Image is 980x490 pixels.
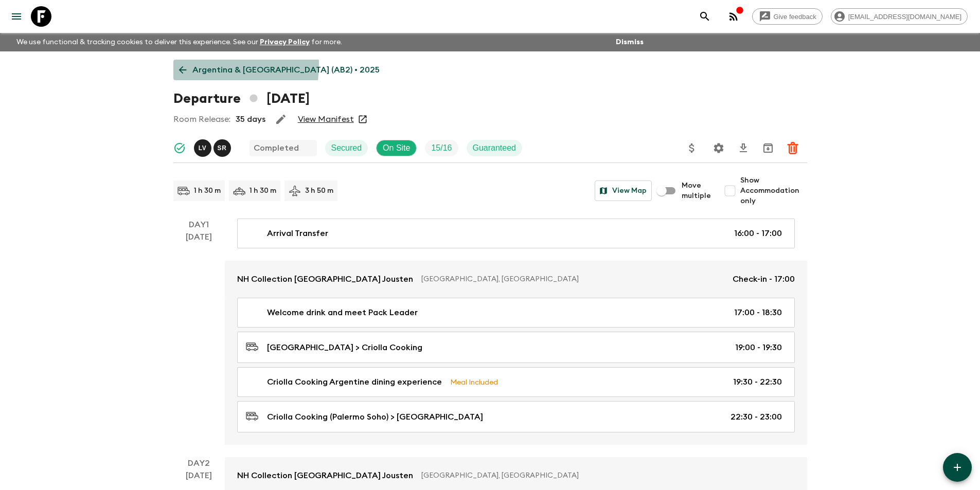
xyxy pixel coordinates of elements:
div: On Site [376,140,417,156]
span: Give feedback [768,13,822,21]
p: 3 h 50 m [305,186,333,196]
button: Delete [782,138,803,158]
p: Criolla Cooking Argentine dining experience [267,376,442,388]
button: search adventures [694,6,715,27]
p: Completed [254,142,299,154]
a: Argentina & [GEOGRAPHIC_DATA] (AB2) • 2025 [173,60,385,80]
a: Privacy Policy [260,39,310,46]
p: Check-in - 17:00 [733,273,795,285]
p: Meal Included [450,376,498,388]
span: Move multiple [682,180,711,201]
p: NH Collection [GEOGRAPHIC_DATA] Jousten [237,273,413,285]
span: [EMAIL_ADDRESS][DOMAIN_NAME] [843,13,967,21]
button: Archive (Completed, Cancelled or Unsynced Departures only) [758,138,778,158]
p: 19:30 - 22:30 [733,376,782,388]
a: View Manifest [298,114,354,124]
div: Secured [325,140,368,156]
a: Criolla Cooking Argentine dining experienceMeal Included19:30 - 22:30 [237,367,795,397]
span: Show Accommodation only [740,175,807,206]
p: Secured [331,142,362,154]
p: Day 2 [173,457,225,469]
a: Arrival Transfer16:00 - 17:00 [237,219,795,248]
a: Welcome drink and meet Pack Leader17:00 - 18:30 [237,298,795,328]
button: menu [6,6,27,27]
p: On Site [383,142,410,154]
button: View Map [595,180,652,201]
p: We use functional & tracking cookies to deliver this experience. See our for more. [12,33,346,51]
p: NH Collection [GEOGRAPHIC_DATA] Jousten [237,469,413,482]
p: Room Release: [173,113,230,125]
p: Guaranteed [473,142,516,154]
a: NH Collection [GEOGRAPHIC_DATA] Jousten[GEOGRAPHIC_DATA], [GEOGRAPHIC_DATA]Check-in - 17:00 [225,261,807,298]
a: Give feedback [752,8,823,25]
p: Day 1 [173,219,225,231]
p: Arrival Transfer [267,227,328,240]
p: [GEOGRAPHIC_DATA], [GEOGRAPHIC_DATA] [421,470,787,481]
p: 1 h 30 m [250,186,276,196]
h1: Departure [DATE] [173,88,310,109]
p: [GEOGRAPHIC_DATA] > Criolla Cooking [267,341,422,354]
p: 22:30 - 23:00 [730,411,782,423]
button: Download CSV [733,138,754,158]
p: 1 h 30 m [194,186,221,196]
p: 15 / 16 [431,142,452,154]
button: Settings [708,138,729,158]
p: Welcome drink and meet Pack Leader [267,306,418,319]
div: [EMAIL_ADDRESS][DOMAIN_NAME] [831,8,968,25]
p: 16:00 - 17:00 [734,227,782,240]
div: [DATE] [186,231,212,445]
span: Lucas Valentim, Sol Rodriguez [194,142,233,151]
div: Trip Fill [425,140,458,156]
p: 19:00 - 19:30 [735,341,782,354]
p: 17:00 - 18:30 [734,306,782,319]
a: Criolla Cooking (Palermo Soho) > [GEOGRAPHIC_DATA]22:30 - 23:00 [237,401,795,432]
button: Dismiss [613,35,646,49]
p: [GEOGRAPHIC_DATA], [GEOGRAPHIC_DATA] [421,274,724,284]
p: Criolla Cooking (Palermo Soho) > [GEOGRAPHIC_DATA] [267,411,483,423]
svg: Synced Successfully [173,142,186,154]
p: Argentina & [GEOGRAPHIC_DATA] (AB2) • 2025 [192,64,380,76]
a: [GEOGRAPHIC_DATA] > Criolla Cooking19:00 - 19:30 [237,332,795,363]
button: Update Price, Early Bird Discount and Costs [682,138,702,158]
p: 35 days [236,113,265,125]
